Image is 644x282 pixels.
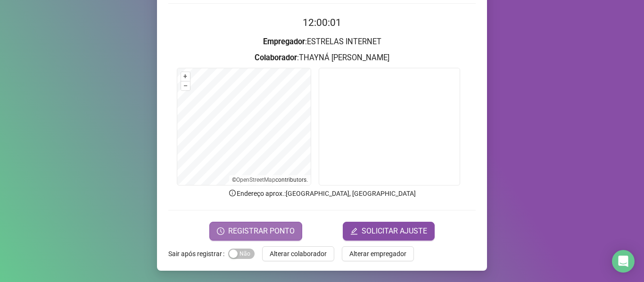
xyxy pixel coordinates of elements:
button: editSOLICITAR AJUSTE [343,222,435,241]
span: Alterar colaborador [270,249,327,259]
time: 12:00:01 [303,17,341,28]
p: Endereço aprox. : [GEOGRAPHIC_DATA], [GEOGRAPHIC_DATA] [168,188,476,199]
div: Open Intercom Messenger [612,250,635,273]
span: REGISTRAR PONTO [228,226,295,237]
button: Alterar empregador [342,246,414,261]
h3: : THAYNÁ [PERSON_NAME] [168,52,476,64]
strong: Empregador [263,37,305,46]
button: – [181,81,190,90]
button: Alterar colaborador [262,246,334,261]
button: + [181,72,190,81]
li: © contributors. [232,177,308,183]
label: Sair após registrar [168,246,228,261]
strong: Colaborador [255,53,297,62]
h3: : ESTRELAS INTERNET [168,36,476,48]
span: clock-circle [217,227,224,235]
button: REGISTRAR PONTO [209,222,302,241]
span: info-circle [228,189,237,197]
span: edit [350,227,358,235]
a: OpenStreetMap [236,177,275,183]
span: SOLICITAR AJUSTE [362,226,427,237]
span: Alterar empregador [349,249,406,259]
